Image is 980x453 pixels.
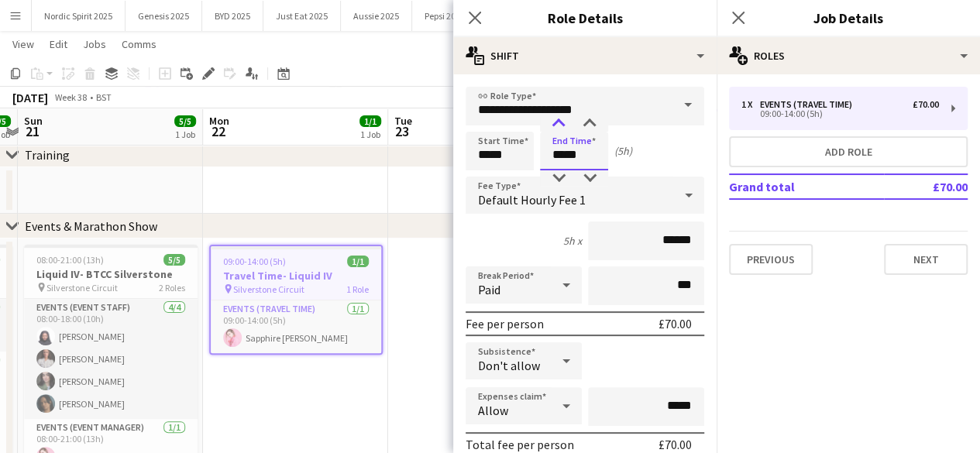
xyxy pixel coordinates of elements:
span: Tue [394,114,412,128]
a: Comms [115,34,163,54]
div: £70.00 [658,437,692,452]
div: Events & Marathon Show [25,218,157,234]
div: BST [96,91,112,103]
h3: Liquid IV- BTCC Silverstone [24,267,198,281]
span: Default Hourly Fee 1 [478,192,586,208]
span: Allow [478,403,508,418]
span: 21 [22,122,43,140]
div: 1 Job [360,129,380,140]
div: £70.00 [658,316,692,331]
span: 5/5 [163,254,185,266]
span: 5/5 [174,115,196,127]
button: Genesis 2025 [126,1,202,31]
div: Training [25,147,70,163]
span: Week 38 [51,91,90,103]
a: Jobs [77,34,112,54]
div: [DATE] [12,90,48,105]
div: £70.00 [913,99,939,110]
app-card-role: Events (Event Staff)4/408:00-18:00 (10h)[PERSON_NAME][PERSON_NAME][PERSON_NAME][PERSON_NAME] [24,299,198,419]
div: Fee per person [466,316,544,331]
button: Next [884,244,968,275]
h3: Travel Time- Liquid IV [211,269,381,283]
button: Just Eat 2025 [263,1,341,31]
div: Events (Travel Time) [760,99,858,110]
span: View [12,37,34,51]
span: 22 [207,122,229,140]
button: Nordic Spirit 2025 [32,1,126,31]
span: 1/1 [359,115,381,127]
h3: Job Details [717,8,980,28]
span: Edit [50,37,67,51]
button: Aussie 2025 [341,1,412,31]
div: 5h x [563,234,582,248]
span: 1 Role [346,283,369,295]
span: Mon [209,114,229,128]
span: 2 Roles [159,282,185,293]
span: Paid [478,282,500,297]
button: Pepsi 2025 [412,1,478,31]
div: 1 Job [175,129,195,140]
div: 1 x [741,99,760,110]
span: Sun [24,114,43,128]
span: Comms [122,37,156,51]
td: Grand total [729,174,884,199]
span: Silverstone Circuit [46,282,118,293]
a: View [6,34,40,54]
div: 09:00-14:00 (5h) [741,110,939,118]
div: Shift [453,37,717,74]
span: 09:00-14:00 (5h) [223,256,286,267]
app-job-card: 09:00-14:00 (5h)1/1Travel Time- Liquid IV Silverstone Circuit1 RoleEvents (Travel Time)1/109:00-1... [209,245,383,355]
button: BYD 2025 [202,1,263,31]
button: Add role [729,136,968,167]
div: (5h) [614,144,632,158]
div: Roles [717,37,980,74]
span: Jobs [83,37,106,51]
span: 23 [392,122,412,140]
div: Total fee per person [466,437,574,452]
span: Silverstone Circuit [233,283,304,295]
app-card-role: Events (Travel Time)1/109:00-14:00 (5h)Sapphire [PERSON_NAME] [211,300,381,353]
span: Don't allow [478,358,540,373]
button: Previous [729,244,813,275]
td: £70.00 [884,174,968,199]
h3: Role Details [453,8,717,28]
a: Edit [43,34,74,54]
span: 1/1 [347,256,369,267]
span: 08:00-21:00 (13h) [36,254,104,266]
